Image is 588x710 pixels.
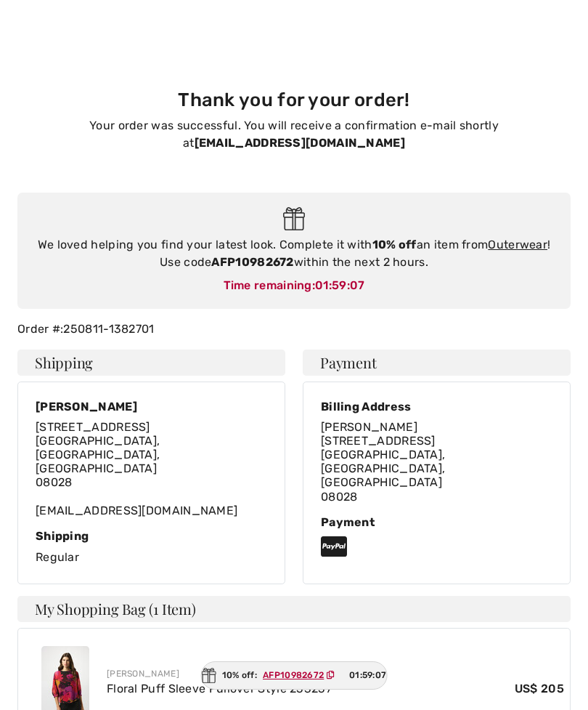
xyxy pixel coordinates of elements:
[36,529,267,543] div: Shipping
[26,89,562,111] h3: Thank you for your order!
[263,670,324,680] ins: AFP10982672
[107,682,332,695] a: Floral Puff Sleeve Pullover Style 253257
[201,661,388,690] div: 10% off:
[17,350,285,376] h4: Shipping
[36,529,267,566] div: Regular
[26,117,562,152] p: Your order was successful. You will receive a confirmation e-mail shortly at
[515,680,564,698] span: US$ 205
[283,207,306,231] img: Gift.svg
[195,136,405,150] strong: [EMAIL_ADDRESS][DOMAIN_NAME]
[349,669,386,682] span: 01:59:07
[17,596,571,622] h4: My Shopping Bag (1 Item)
[63,322,154,336] a: 250811-1382701
[488,238,547,251] a: Outerwear
[321,420,417,434] span: [PERSON_NAME]
[32,236,556,271] div: We loved helping you find your latest look. Complete it with an item from ! Use code within the n...
[36,420,160,490] span: [STREET_ADDRESS] [GEOGRAPHIC_DATA], [GEOGRAPHIC_DATA], [GEOGRAPHIC_DATA] 08028
[372,238,417,251] strong: 10% off
[321,400,552,414] div: Billing Address
[107,667,564,680] div: [PERSON_NAME]
[36,420,267,517] div: [EMAIL_ADDRESS][DOMAIN_NAME]
[9,320,579,338] div: Order #:
[321,434,445,504] span: [STREET_ADDRESS] [GEOGRAPHIC_DATA], [GEOGRAPHIC_DATA], [GEOGRAPHIC_DATA] 08028
[32,277,556,294] div: Time remaining:
[36,400,267,414] div: [PERSON_NAME]
[211,255,293,269] strong: AFP10982672
[202,668,216,683] img: Gift.svg
[321,515,552,529] div: Payment
[303,350,571,376] h4: Payment
[315,278,364,292] span: 01:59:07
